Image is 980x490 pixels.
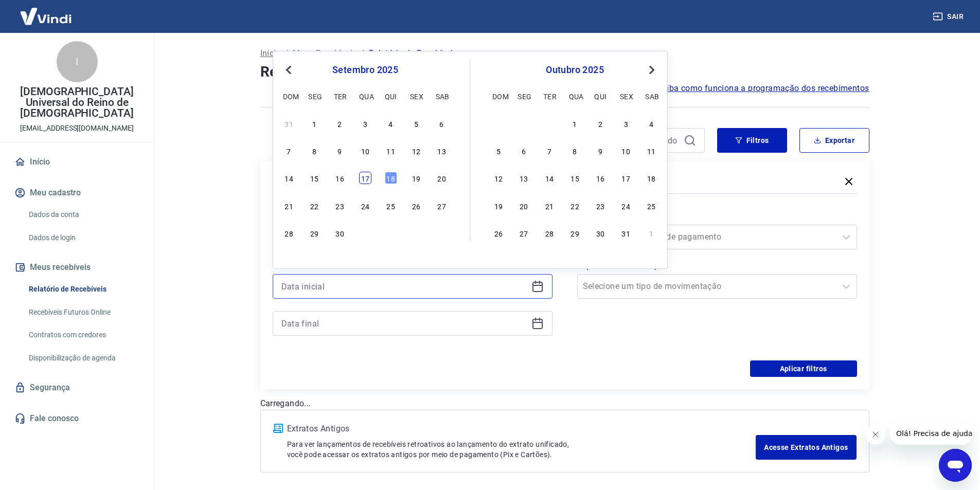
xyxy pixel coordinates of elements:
[359,199,371,212] div: Choose quarta-feira, 24 de setembro de 2025
[308,199,320,212] div: Choose segunda-feira, 22 de setembro de 2025
[385,117,397,130] div: Choose quinta-feira, 4 de setembro de 2025
[57,41,98,82] div: I
[281,316,527,331] input: Data final
[436,172,448,184] div: Choose sábado, 20 de setembro de 2025
[620,227,632,239] div: Choose sexta-feira, 31 de outubro de 2025
[543,117,556,130] div: Choose terça-feira, 30 de setembro de 2025
[620,172,632,184] div: Choose sexta-feira, 17 de outubro de 2025
[334,227,346,239] div: Choose terça-feira, 30 de setembro de 2025
[491,116,659,240] div: month 2025-10
[436,199,448,212] div: Choose sábado, 27 de setembro de 2025
[287,439,756,460] p: Para ver lançamentos de recebíveis retroativos ao lançamento do extrato unificado, você pode aces...
[579,210,855,223] label: Forma de Pagamento
[657,82,869,95] span: Saiba como funciona a programação dos recebimentos
[283,117,295,130] div: Choose domingo, 31 de agosto de 2025
[25,204,141,225] a: Dados da conta
[491,64,659,76] div: outubro 2025
[492,117,505,130] div: Choose domingo, 28 de setembro de 2025
[385,144,397,157] div: Choose quinta-feira, 11 de setembro de 2025
[282,64,295,76] button: Previous Month
[361,47,364,60] p: /
[385,172,397,184] div: Choose quinta-feira, 18 de setembro de 2025
[410,199,422,212] div: Choose sexta-feira, 26 de setembro de 2025
[273,424,283,433] img: ícone
[283,172,295,184] div: Choose domingo, 14 de setembro de 2025
[281,279,527,294] input: Data inicial
[646,64,658,76] button: Next Month
[385,227,397,239] div: Choose quinta-feira, 2 de outubro de 2025
[260,397,869,410] p: Carregando...
[410,117,422,130] div: Choose sexta-feira, 5 de setembro de 2025
[25,348,141,369] a: Disponibilização de agenda
[25,227,141,248] a: Dados de login
[518,172,530,184] div: Choose segunda-feira, 13 de outubro de 2025
[410,227,422,239] div: Choose sexta-feira, 3 de outubro de 2025
[645,90,657,102] div: sab
[645,227,657,239] div: Choose sábado, 1 de novembro de 2025
[620,144,632,157] div: Choose sexta-feira, 10 de outubro de 2025
[518,117,530,130] div: Choose segunda-feira, 29 de setembro de 2025
[308,90,320,102] div: seg
[543,227,556,239] div: Choose terça-feira, 28 de outubro de 2025
[594,227,607,239] div: Choose quinta-feira, 30 de outubro de 2025
[645,172,657,184] div: Choose sábado, 18 de outubro de 2025
[543,144,556,157] div: Choose terça-feira, 7 de outubro de 2025
[492,172,505,184] div: Choose domingo, 12 de outubro de 2025
[410,144,422,157] div: Choose sexta-feira, 12 de setembro de 2025
[334,144,346,157] div: Choose terça-feira, 9 de setembro de 2025
[283,199,295,212] div: Choose domingo, 21 de setembro de 2025
[287,423,756,435] p: Extratos Antigos
[436,144,448,157] div: Choose sábado, 13 de setembro de 2025
[334,90,346,102] div: ter
[645,144,657,157] div: Choose sábado, 11 de outubro de 2025
[281,64,449,76] div: setembro 2025
[645,117,657,130] div: Choose sábado, 4 de outubro de 2025
[594,144,607,157] div: Choose quinta-feira, 9 de outubro de 2025
[12,256,141,279] button: Meus recebíveis
[569,90,581,102] div: qua
[359,90,371,102] div: qua
[25,324,141,346] a: Contratos com credores
[12,151,141,173] a: Início
[569,144,581,157] div: Choose quarta-feira, 8 de outubro de 2025
[865,424,886,445] iframe: Fechar mensagem
[492,199,505,212] div: Choose domingo, 19 de outubro de 2025
[543,199,556,212] div: Choose terça-feira, 21 de outubro de 2025
[569,117,581,130] div: Choose quarta-feira, 1 de outubro de 2025
[890,422,972,445] iframe: Mensagem da empresa
[492,227,505,239] div: Choose domingo, 26 de outubro de 2025
[620,117,632,130] div: Choose sexta-feira, 3 de outubro de 2025
[492,144,505,157] div: Choose domingo, 5 de outubro de 2025
[8,86,146,119] p: [DEMOGRAPHIC_DATA] Universal do Reino de [DEMOGRAPHIC_DATA]
[436,90,448,102] div: sab
[518,199,530,212] div: Choose segunda-feira, 20 de outubro de 2025
[293,47,357,60] a: Meus Recebíveis
[436,227,448,239] div: Choose sábado, 4 de outubro de 2025
[20,123,134,134] p: [EMAIL_ADDRESS][DOMAIN_NAME]
[359,117,371,130] div: Choose quarta-feira, 3 de setembro de 2025
[12,182,141,204] button: Meu cadastro
[756,435,856,460] a: Acesse Extratos Antigos
[359,172,371,184] div: Choose quarta-feira, 17 de setembro de 2025
[518,90,530,102] div: seg
[12,1,79,32] img: Vindi
[620,90,632,102] div: sex
[594,199,607,212] div: Choose quinta-feira, 23 de outubro de 2025
[579,260,855,272] label: Tipo de Movimentação
[518,227,530,239] div: Choose segunda-feira, 27 de outubro de 2025
[569,227,581,239] div: Choose quarta-feira, 29 de outubro de 2025
[285,47,289,60] p: /
[334,117,346,130] div: Choose terça-feira, 2 de setembro de 2025
[308,227,320,239] div: Choose segunda-feira, 29 de setembro de 2025
[6,7,86,15] span: Olá! Precisa de ajuda?
[410,172,422,184] div: Choose sexta-feira, 19 de setembro de 2025
[25,302,141,323] a: Recebíveis Futuros Online
[283,227,295,239] div: Choose domingo, 28 de setembro de 2025
[260,62,869,82] h4: Relatório de Recebíveis
[939,449,972,482] iframe: Botão para abrir a janela de mensagens
[308,117,320,130] div: Choose segunda-feira, 1 de setembro de 2025
[369,47,457,60] p: Relatório de Recebíveis
[25,279,141,300] a: Relatório de Recebíveis
[359,227,371,239] div: Choose quarta-feira, 1 de outubro de 2025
